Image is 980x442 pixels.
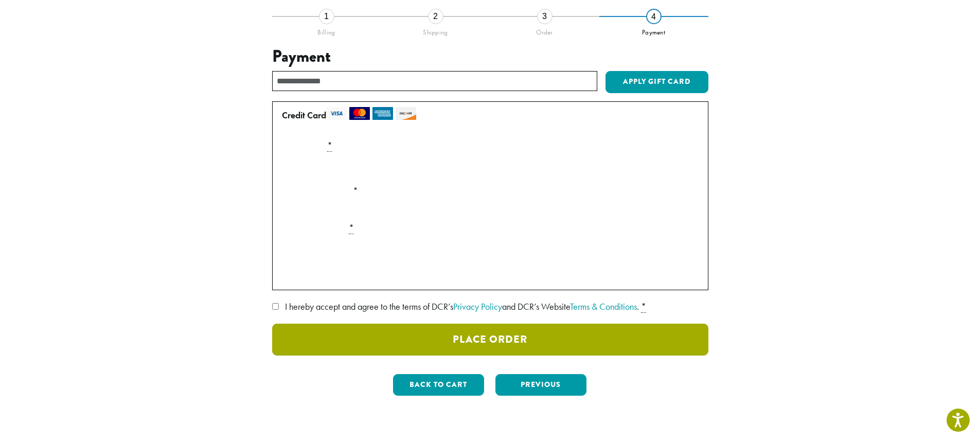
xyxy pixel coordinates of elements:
[285,300,639,312] span: I hereby accept and agree to the terms of DCR’s and DCR’s Website .
[646,9,662,24] div: 4
[599,24,708,37] div: Payment
[326,107,347,120] img: visa
[396,107,416,120] img: discover
[282,107,694,123] label: Credit Card
[453,300,502,312] a: Privacy Policy
[490,24,599,37] div: Order
[381,24,490,37] div: Shipping
[327,139,332,152] abbr: required
[349,107,370,120] img: mastercard
[372,107,393,120] img: amex
[272,24,381,37] div: Billing
[393,374,484,396] button: Back to cart
[272,303,279,310] input: I hereby accept and agree to the terms of DCR’sPrivacy Policyand DCR’s WebsiteTerms & Conditions. *
[272,324,708,356] button: Place Order
[319,9,334,24] div: 1
[641,300,646,313] abbr: required
[495,374,586,396] button: Previous
[537,9,553,24] div: 3
[605,71,708,94] button: Apply Gift Card
[570,300,637,312] a: Terms & Conditions
[272,47,708,66] h3: Payment
[428,9,443,24] div: 2
[349,222,354,234] abbr: required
